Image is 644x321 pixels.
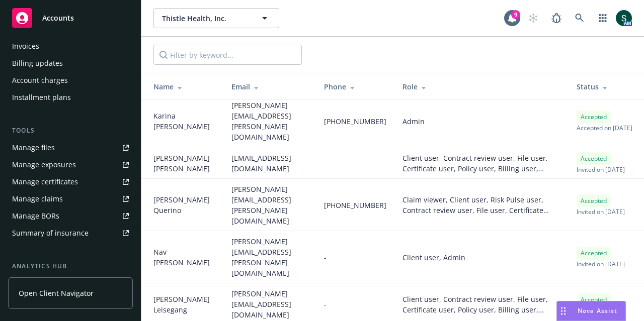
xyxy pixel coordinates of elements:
span: Accepted [581,154,607,163]
span: Accepted [581,113,607,122]
div: 9 [511,10,520,19]
a: Billing updates [8,55,133,71]
div: Analytics hub [8,261,133,271]
span: Admin [403,116,425,127]
div: Phone [324,81,386,92]
span: Karina [PERSON_NAME] [153,111,215,132]
span: Accepted [581,196,607,205]
span: Accepted [581,249,607,258]
a: Switch app [593,8,613,28]
div: Email [231,81,307,92]
span: Thistle Health, Inc. [162,13,249,24]
span: - [324,252,327,263]
span: Nova Assist [578,306,617,315]
a: Search [570,8,590,28]
div: Invoices [12,38,39,54]
span: Invited on [DATE] [577,260,625,268]
span: [PERSON_NAME][EMAIL_ADDRESS][PERSON_NAME][DOMAIN_NAME] [231,236,307,278]
span: Invited on [DATE] [577,207,625,216]
div: Manage exposures [12,157,76,173]
a: Account charges [8,72,133,88]
input: Filter by keyword... [153,45,302,65]
div: Client user, Contract review user, File user, Certificate user, Policy user, Billing user, Exposu... [403,294,560,315]
div: Account charges [12,72,68,88]
div: Name [153,81,215,92]
span: Invited on [DATE] [577,165,625,174]
span: Client user, Admin [403,252,465,263]
span: Accepted on [DATE] [577,124,632,132]
span: - [324,299,327,309]
div: Installment plans [12,89,71,105]
div: Client user, Contract review user, File user, Certificate user, Policy user, Billing user, Exposu... [403,153,560,174]
div: Claim viewer, Client user, Risk Pulse user, Contract review user, File user, Certificate user, Po... [403,194,560,216]
a: Manage certificates [8,174,133,190]
button: Nova Assist [556,301,626,321]
a: Invoices [8,38,133,54]
div: Status [577,81,636,92]
span: [PERSON_NAME] Querino [153,194,215,216]
div: Manage claims [12,191,63,207]
a: Manage BORs [8,208,133,224]
span: [PHONE_NUMBER] [324,200,386,210]
div: Drag to move [557,301,570,320]
div: Manage files [12,140,55,156]
span: [PERSON_NAME][EMAIL_ADDRESS][PERSON_NAME][DOMAIN_NAME] [231,100,307,142]
a: Manage exposures [8,157,133,173]
span: [PERSON_NAME][EMAIL_ADDRESS][PERSON_NAME][DOMAIN_NAME] [231,184,307,226]
a: Summary of insurance [8,225,133,241]
img: photo [616,10,632,26]
span: [EMAIL_ADDRESS][DOMAIN_NAME] [231,153,307,174]
button: Thistle Health, Inc. [153,8,279,28]
span: [PERSON_NAME] Leisegang [153,294,215,315]
div: Billing updates [12,55,63,71]
a: Accounts [8,4,133,32]
a: Start snowing [523,8,543,28]
span: Open Client Navigator [19,288,94,298]
span: Accounts [42,14,74,22]
span: - [324,158,327,168]
div: Manage BORs [12,208,59,224]
span: [PHONE_NUMBER] [324,116,386,127]
div: Summary of insurance [12,225,89,241]
span: Accepted [581,295,607,304]
a: Report a Bug [546,8,567,28]
div: Role [403,81,560,92]
a: Installment plans [8,89,133,105]
div: Tools [8,126,133,136]
div: Manage certificates [12,174,78,190]
a: Manage files [8,140,133,156]
span: Nav [PERSON_NAME] [153,247,215,268]
a: Manage claims [8,191,133,207]
span: [PERSON_NAME][EMAIL_ADDRESS][DOMAIN_NAME] [231,288,307,320]
span: [PERSON_NAME] [PERSON_NAME] [153,153,215,174]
